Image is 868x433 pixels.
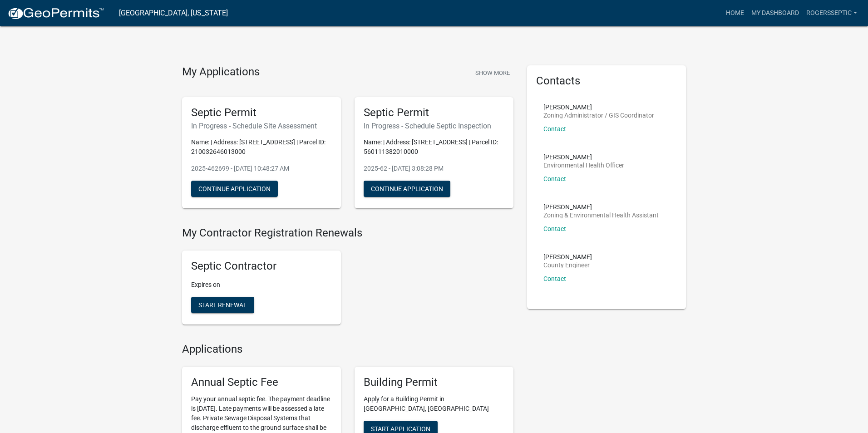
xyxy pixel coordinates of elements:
p: Zoning & Environmental Health Assistant [543,212,659,218]
p: Expires on [191,280,332,290]
a: Contact [543,275,566,282]
h5: Septic Permit [364,106,504,119]
a: Home [722,5,748,22]
p: County Engineer [543,262,592,268]
h5: Annual Septic Fee [191,376,332,389]
a: My Dashboard [748,5,803,22]
a: Contact [543,175,566,182]
button: Show More [472,65,513,80]
h4: My Contractor Registration Renewals [182,226,513,240]
wm-registration-list-section: My Contractor Registration Renewals [182,226,513,332]
h5: Contacts [536,74,677,88]
p: [PERSON_NAME] [543,204,659,210]
p: Apply for a Building Permit in [GEOGRAPHIC_DATA], [GEOGRAPHIC_DATA] [364,394,504,413]
h5: Septic Permit [191,106,332,119]
a: Contact [543,125,566,133]
p: [PERSON_NAME] [543,104,654,110]
p: Name: | Address: [STREET_ADDRESS] | Parcel ID: 560111382010000 [364,138,504,157]
p: [PERSON_NAME] [543,254,592,260]
p: 2025-62 - [DATE] 3:08:28 PM [364,164,504,173]
button: Continue Application [191,181,278,197]
span: Start Application [371,425,430,432]
h6: In Progress - Schedule Site Assessment [191,122,332,130]
p: Environmental Health Officer [543,162,624,168]
a: [GEOGRAPHIC_DATA], [US_STATE] [119,5,228,21]
a: rogersseptic [803,5,861,22]
button: Continue Application [364,181,450,197]
p: 2025-462699 - [DATE] 10:48:27 AM [191,164,332,173]
h4: My Applications [182,65,260,79]
a: Contact [543,225,566,232]
p: Name: | Address: [STREET_ADDRESS] | Parcel ID: 210032646013000 [191,138,332,157]
h5: Septic Contractor [191,260,332,273]
p: Zoning Administrator / GIS Coordinator [543,112,654,118]
span: Start Renewal [198,301,247,309]
p: [PERSON_NAME] [543,154,624,160]
button: Start Renewal [191,297,254,313]
h6: In Progress - Schedule Septic Inspection [364,122,504,130]
h4: Applications [182,343,513,356]
h5: Building Permit [364,376,504,389]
